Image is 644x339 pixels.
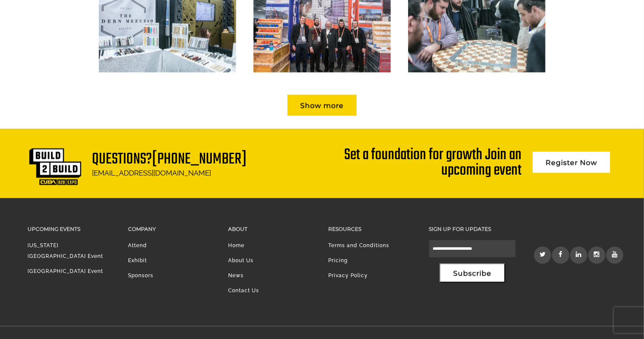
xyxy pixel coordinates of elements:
div: Minimize live chat window [141,4,162,25]
div: Leave a message [45,48,144,59]
h3: Upcoming Events [28,224,115,234]
a: [EMAIL_ADDRESS][DOMAIN_NAME] [92,169,211,177]
a: Home [228,242,244,248]
a: About Us [228,257,253,263]
h3: Resources [328,224,415,234]
h1: Questions? [92,152,247,167]
input: Enter your last name [11,79,157,98]
a: Attend [128,242,147,248]
h3: About [228,224,315,234]
a: Contact Us [228,288,259,294]
a: Pricing [328,257,348,263]
a: Sponsors [128,272,153,278]
h3: Sign up for updates [429,224,516,234]
a: [GEOGRAPHIC_DATA] Event [28,268,104,274]
a: News [228,272,244,278]
a: Show more [287,95,357,116]
a: Privacy Policy [328,272,368,278]
a: Terms and Conditions [328,242,389,248]
input: Enter your email address [11,105,157,124]
a: [PHONE_NUMBER] [153,147,247,172]
div: Set a foundation for growth Join an upcoming event [339,148,522,179]
h3: Company [128,224,215,234]
textarea: Type your message and click 'Submit' [11,130,157,257]
a: Register Now [533,152,610,173]
button: Subscribe [440,263,505,283]
a: [US_STATE][GEOGRAPHIC_DATA] Event [28,242,104,259]
a: Exhibit [128,257,147,263]
em: Submit [126,264,156,276]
